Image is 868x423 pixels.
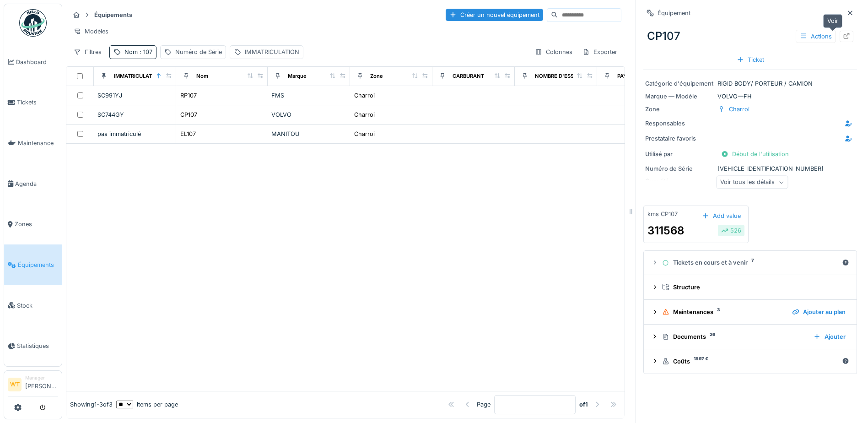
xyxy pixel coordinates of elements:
a: Dashboard [4,42,62,82]
span: Tickets [17,98,58,107]
div: RIGID BODY/ PORTEUR / CAMION [645,79,855,88]
div: CP107 [643,24,857,48]
summary: Maintenances3Ajouter au plan [647,304,853,320]
div: SC744GY [97,110,172,119]
div: Nom [196,72,208,80]
div: Utilisé par [645,150,714,158]
div: VOLVO [271,110,346,119]
span: Équipements [18,260,58,269]
div: MANITOU [271,130,346,138]
div: Ticket [733,54,768,66]
div: Exporter [578,45,621,59]
div: 311568 [647,222,684,239]
div: Voir tous les détails [716,176,788,189]
div: Charroi [354,110,375,119]
div: Structure [662,283,846,292]
div: Ajouter [810,331,849,343]
span: Dashboard [16,58,58,66]
strong: of 1 [579,400,588,409]
summary: Coûts1897 € [647,353,853,370]
div: Voir [823,14,842,27]
div: Filtres [70,45,106,59]
div: Marque [288,72,307,80]
div: Responsables [645,119,714,128]
div: Modèles [70,25,113,38]
div: FMS [271,91,346,100]
div: Showing 1 - 3 of 3 [70,400,113,409]
li: [PERSON_NAME] [25,374,58,394]
a: WT Manager[PERSON_NAME] [8,374,58,396]
div: 526 [721,226,741,235]
div: Créer un nouvel équipement [446,9,543,21]
div: Équipement [658,9,690,17]
li: WT [8,378,22,391]
a: Équipements [4,244,62,285]
div: VOLVO — FH [645,92,855,101]
span: Stock [17,301,58,310]
div: Manager [25,374,58,381]
div: Zone [370,72,383,80]
div: Charroi [729,105,749,114]
div: CARBURANT [453,72,484,80]
a: Maintenance [4,123,62,163]
div: Catégorie d'équipement [645,79,714,88]
div: IMMATRICULATION [245,48,299,56]
div: PAYS [617,72,630,80]
div: items per page [116,400,178,409]
summary: Structure [647,279,853,296]
div: Marque — Modèle [645,92,714,101]
div: Début de l'utilisation [717,148,793,160]
a: Stock [4,285,62,326]
div: EL107 [180,130,196,138]
div: Nom [124,48,152,56]
span: Agenda [15,179,58,188]
div: Numéro de Série [645,164,714,173]
div: Charroi [354,130,375,138]
div: CP107 [180,110,197,119]
img: Badge_color-CXgf-gQk.svg [19,9,47,37]
div: IMMATRICULATION [114,72,162,80]
a: Zones [4,204,62,245]
div: Tickets en cours et à venir [662,258,838,267]
span: Statistiques [17,342,58,350]
div: Zone [645,105,714,114]
div: kms CP107 [647,210,678,218]
div: Page [477,400,491,409]
div: Ajouter au plan [788,306,849,318]
div: RP107 [180,91,197,100]
span: Zones [15,220,58,228]
div: Add value [698,210,744,222]
div: SC991YJ [97,91,172,100]
strong: Équipements [91,11,136,19]
div: Prestataire favoris [645,134,714,143]
div: pas immatriculé [97,130,172,138]
div: Charroi [354,91,375,100]
a: Agenda [4,163,62,204]
a: Statistiques [4,326,62,367]
div: Maintenances [662,308,785,316]
div: [VEHICLE_IDENTIFICATION_NUMBER] [645,164,855,173]
summary: Tickets en cours et à venir7 [647,255,853,271]
span: : 107 [138,49,152,55]
div: Coûts [662,357,838,366]
div: Actions [796,30,836,43]
div: Numéro de Série [175,48,222,56]
div: Colonnes [531,45,577,59]
a: Tickets [4,82,62,123]
span: Maintenance [18,139,58,147]
summary: Documents26Ajouter [647,328,853,345]
div: NOMBRE D'ESSIEU [535,72,582,80]
div: Documents [662,332,806,341]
